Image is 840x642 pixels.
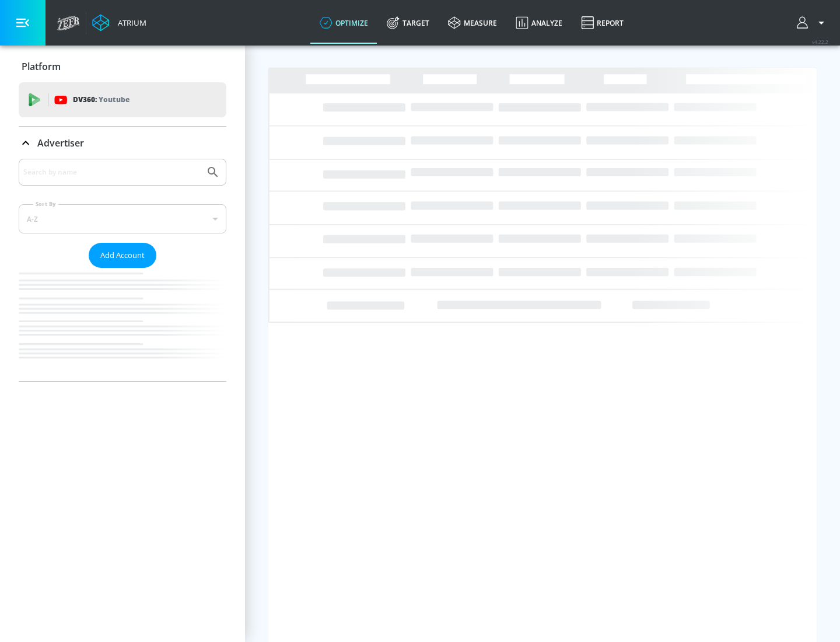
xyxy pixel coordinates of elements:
[310,2,377,44] a: optimize
[23,165,200,180] input: Search by name
[572,2,633,44] a: Report
[506,2,572,44] a: Analyze
[19,50,226,83] div: Platform
[19,204,226,233] div: A-Z
[22,60,61,73] p: Platform
[19,268,226,381] nav: list of Advertiser
[377,2,439,44] a: Target
[100,249,145,262] span: Add Account
[439,2,506,44] a: measure
[92,14,146,32] a: Atrium
[19,127,226,159] div: Advertiser
[33,200,58,208] label: Sort By
[812,39,828,45] span: v 4.22.2
[73,93,129,106] p: DV360:
[19,82,226,117] div: DV360: Youtube
[37,137,84,149] p: Advertiser
[19,159,226,381] div: Advertiser
[99,93,129,106] p: Youtube
[113,18,146,28] div: Atrium
[89,243,156,268] button: Add Account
